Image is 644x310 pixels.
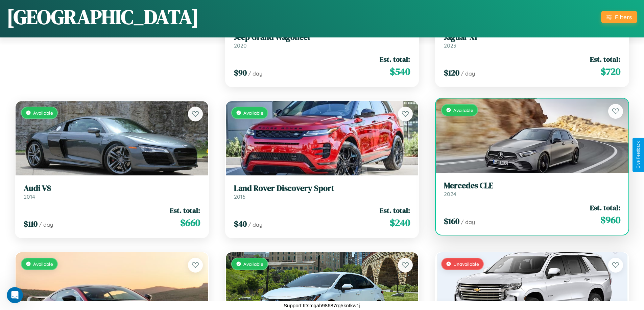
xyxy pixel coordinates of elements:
span: Est. total: [170,205,200,215]
span: 2016 [234,193,245,200]
span: / day [248,221,262,228]
button: Filters [601,11,637,23]
h3: Land Rover Discovery Sport [234,184,410,193]
h1: [GEOGRAPHIC_DATA] [7,3,199,31]
span: 2020 [234,42,247,49]
span: $ 110 [24,218,38,229]
span: / day [248,70,262,77]
a: Mercedes CLE2024 [444,181,620,197]
h3: Jaguar XF [444,32,620,42]
span: $ 540 [390,65,410,78]
span: Available [33,261,53,267]
span: Available [33,110,53,116]
p: Support ID: mgah98687rg5kntkw1j [284,301,360,310]
a: Audi V82014 [24,184,200,200]
span: $ 160 [444,216,459,227]
span: 2014 [24,193,35,200]
span: Unavailable [453,261,479,267]
span: $ 90 [234,67,247,78]
span: 2024 [444,191,456,197]
a: Jeep Grand Wagoneer2020 [234,32,410,49]
h3: Jeep Grand Wagoneer [234,32,410,42]
span: $ 40 [234,218,247,229]
span: $ 240 [390,216,410,229]
div: Filters [615,13,632,21]
a: Jaguar XF2023 [444,32,620,49]
h3: Audi V8 [24,184,200,193]
span: Est. total: [590,203,620,213]
span: Available [243,110,263,116]
span: $ 720 [601,65,620,78]
span: / day [39,221,53,228]
span: $ 960 [600,213,620,227]
span: / day [461,70,475,77]
span: Available [243,261,263,267]
span: $ 660 [180,216,200,229]
h3: Mercedes CLE [444,181,620,191]
span: / day [461,219,475,225]
span: Available [453,107,473,113]
span: $ 120 [444,67,459,78]
span: 2023 [444,42,456,49]
span: Est. total: [380,205,410,215]
span: Est. total: [590,54,620,64]
span: Est. total: [380,54,410,64]
a: Land Rover Discovery Sport2016 [234,184,410,200]
div: Give Feedback [636,141,641,169]
iframe: Intercom live chat [7,287,23,303]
